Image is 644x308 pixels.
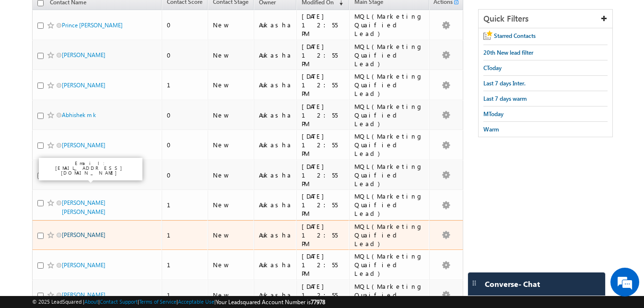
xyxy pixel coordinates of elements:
div: MQL(Marketing Quaified Lead) [354,12,425,38]
div: [DATE] 12:55 PM [302,162,345,188]
div: 1 [167,81,203,89]
div: 0 [167,111,203,119]
img: d_60004797649_company_0_60004797649 [16,50,40,63]
div: New [213,201,249,209]
div: 0 [167,171,203,179]
a: [PERSON_NAME] [62,82,105,89]
div: [DATE] 12:55 PM [302,252,345,278]
span: 77978 [311,298,325,306]
div: MQL(Marketing Quaified Lead) [354,162,425,188]
div: [DATE] 12:55 PM [302,72,345,98]
div: Aukasha [259,111,292,119]
div: [DATE] 12:55 PM [302,282,345,308]
div: Aukasha [259,201,292,209]
div: New [213,51,249,59]
div: 0 [167,141,203,149]
span: Last 7 days Inter. [483,80,526,87]
a: Prince [PERSON_NAME] [62,22,123,29]
span: 20th New lead filter [483,49,533,56]
img: carter-drag [470,279,478,287]
span: Last 7 days warm [483,95,527,102]
div: [DATE] 12:55 PM [302,192,345,218]
div: Minimize live chat window [157,5,180,28]
span: Warm [483,126,499,133]
span: Converse - Chat [485,280,540,288]
div: New [213,261,249,269]
div: MQL(Marketing Quaified Lead) [354,222,425,248]
div: Quick Filters [479,10,612,28]
div: Aukasha [259,51,292,59]
div: New [213,231,249,239]
div: New [213,291,249,299]
div: MQL(Marketing Quaified Lead) [354,72,425,98]
span: Your Leadsquared Account Number is [216,298,325,306]
div: [DATE] 12:55 PM [302,102,345,128]
span: CToday [483,64,502,71]
span: © 2025 LeadSquared | | | | | [32,297,325,307]
div: Aukasha [259,171,292,179]
div: 1 [167,261,203,269]
div: Aukasha [259,21,292,29]
div: 1 [167,201,203,209]
div: Chat with us now [50,50,161,63]
div: New [213,21,249,29]
div: Aukasha [259,141,292,149]
div: [DATE] 12:55 PM [302,132,345,158]
div: MQL(Marketing Quaified Lead) [354,282,425,308]
a: Abhishek m k [62,111,96,118]
div: New [213,141,249,149]
a: [PERSON_NAME] [62,231,105,238]
div: MQL(Marketing Quaified Lead) [354,102,425,128]
div: 0 [167,21,203,29]
a: Contact Support [100,298,138,305]
span: MToday [483,110,503,118]
div: [DATE] 12:55 PM [302,42,345,68]
div: Aukasha [259,291,292,299]
a: [PERSON_NAME] [62,142,105,149]
span: Starred Contacts [494,32,536,39]
a: [PERSON_NAME] [62,291,105,298]
div: [DATE] 12:55 PM [302,12,345,38]
a: Terms of Service [139,298,176,305]
div: New [213,81,249,89]
a: [PERSON_NAME] [62,261,105,269]
a: [PERSON_NAME] [PERSON_NAME] [62,199,105,215]
a: [PERSON_NAME] [62,51,105,59]
textarea: Type your message and hit 'Enter' [12,89,175,231]
div: 1 [167,291,203,299]
div: MQL(Marketing Quaified Lead) [354,132,425,158]
div: 1 [167,231,203,239]
div: Aukasha [259,231,292,239]
div: MQL(Marketing Quaified Lead) [354,192,425,218]
div: New [213,171,249,179]
a: About [84,298,98,305]
div: MQL(Marketing Quaified Lead) [354,252,425,278]
div: 0 [167,51,203,59]
em: Start Chat [130,239,174,252]
div: MQL(Marketing Quaified Lead) [354,42,425,68]
a: Acceptable Use [178,298,214,305]
div: [DATE] 12:55 PM [302,222,345,248]
p: Email: [EMAIL_ADDRESS][DOMAIN_NAME] [43,161,139,175]
div: Aukasha [259,81,292,89]
div: New [213,111,249,119]
div: Aukasha [259,261,292,269]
